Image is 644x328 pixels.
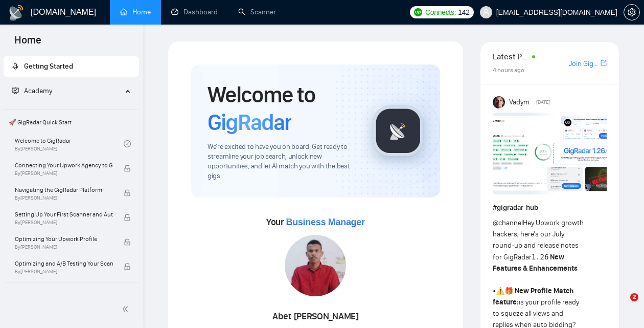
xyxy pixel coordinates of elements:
span: 🚀 GigRadar Quick Start [5,112,138,133]
img: F09AC4U7ATU-image.png [493,113,615,194]
span: 2 [630,293,638,301]
span: We're excited to have you on board. Get ready to streamline your job search, unlock new opportuni... [208,142,356,181]
strong: New Profile Match feature: [493,287,573,307]
span: Optimizing Your Upwork Profile [15,234,113,244]
button: setting [624,4,640,20]
span: Getting Started [24,62,73,71]
span: Connecting Your Upwork Agency to GigRadar [15,160,113,170]
span: By [PERSON_NAME] [15,244,113,250]
span: Business Manager [286,217,364,227]
span: By [PERSON_NAME] [15,170,113,177]
li: Getting Started [4,56,139,77]
span: lock [124,214,131,221]
span: Your [266,216,365,228]
span: export [601,59,607,67]
span: [DATE] [536,98,550,107]
span: Vadym [509,97,530,108]
h1: Welcome to [208,81,356,136]
span: GigRadar [208,108,291,136]
span: check-circle [124,140,131,147]
img: upwork-logo.png [414,8,422,16]
img: 1705393970746-dllhost_XiKCzqunph.png [285,235,346,296]
a: searchScanner [238,8,276,16]
span: Connects: [425,7,456,18]
a: homeHome [120,8,151,16]
h1: # gigradar-hub [493,202,607,213]
span: lock [124,263,131,270]
img: Vadym [493,96,505,108]
span: fund-projection-screen [12,87,19,94]
a: export [601,58,607,68]
span: ⚠️ [496,287,504,295]
span: Navigating the GigRadar Platform [15,185,113,195]
span: 🎁 [504,287,513,295]
span: By [PERSON_NAME] [15,220,113,226]
span: @channel [493,218,523,227]
span: Home [6,33,50,54]
a: dashboardDashboard [171,8,218,16]
code: 1.26 [532,253,549,261]
span: lock [124,189,131,196]
span: Academy [24,86,52,95]
iframe: Intercom live chat [609,293,634,318]
span: Setting Up Your First Scanner and Auto-Bidder [15,209,113,220]
span: Optimizing and A/B Testing Your Scanner for Better Results [15,258,113,269]
span: lock [124,165,131,172]
span: lock [124,238,131,246]
img: gigradar-logo.png [373,105,424,157]
span: 👑 Agency Success with GigRadar [5,285,138,305]
span: Academy [12,86,52,95]
div: Abet [PERSON_NAME] [232,308,399,325]
span: By [PERSON_NAME] [15,269,113,275]
span: Latest Posts from the GigRadar Community [493,50,529,63]
span: double-left [122,304,132,314]
span: 4 hours ago [493,67,524,74]
span: rocket [12,62,19,70]
a: Join GigRadar Slack Community [569,58,599,70]
a: setting [624,8,640,16]
img: logo [8,5,25,21]
a: Welcome to GigRadarBy[PERSON_NAME] [15,133,124,155]
span: user [482,9,490,16]
span: By [PERSON_NAME] [15,195,113,201]
span: 142 [458,7,469,18]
